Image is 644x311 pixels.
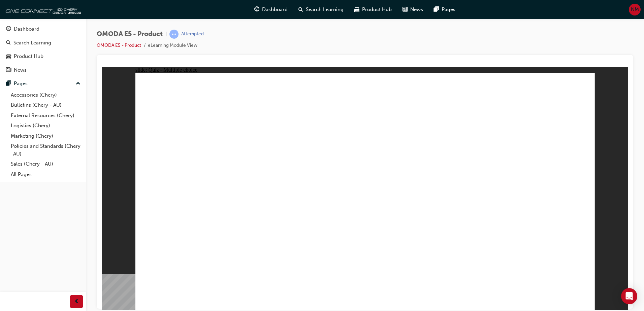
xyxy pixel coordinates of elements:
button: Pages [3,77,83,90]
span: up-icon [76,79,80,88]
span: learningRecordVerb_ATTEMPT-icon [169,30,179,39]
a: Marketing (Chery) [8,131,83,141]
div: Product Hub [14,53,43,60]
li: eLearning Module View [148,42,197,49]
a: pages-iconPages [428,3,461,16]
span: News [410,6,423,13]
a: news-iconNews [397,3,428,16]
div: Search Learning [13,39,51,47]
span: Pages [442,6,455,13]
a: Search Learning [3,37,83,49]
span: Product Hub [362,6,392,13]
span: news-icon [6,67,11,73]
a: search-iconSearch Learning [293,3,349,16]
span: Dashboard [262,6,288,13]
span: Search Learning [306,6,344,13]
button: DashboardSearch LearningProduct HubNews [3,22,83,77]
span: NM [631,6,639,13]
span: car-icon [6,54,11,60]
span: news-icon [402,5,408,14]
span: pages-icon [6,81,11,87]
a: News [3,64,83,76]
a: External Resources (Chery) [8,110,83,121]
span: | [165,30,167,38]
a: Bulletins (Chery - AU) [8,100,83,110]
div: News [14,66,27,74]
a: Sales (Chery - AU) [8,159,83,169]
span: car-icon [354,5,359,14]
a: guage-iconDashboard [249,3,293,16]
div: Dashboard [14,25,39,33]
button: NM [629,4,641,15]
a: Logistics (Chery) [8,120,83,131]
span: guage-icon [6,26,11,32]
span: guage-icon [254,5,259,14]
span: prev-icon [74,298,79,306]
span: search-icon [298,5,303,14]
a: All Pages [8,169,83,180]
div: Open Intercom Messenger [621,288,637,304]
a: OMODA E5 - Product [97,42,141,48]
a: Accessories (Chery) [8,90,83,100]
span: search-icon [6,40,11,46]
img: oneconnect [3,3,81,16]
div: Pages [14,80,28,88]
span: pages-icon [434,5,439,14]
a: car-iconProduct Hub [349,3,397,16]
a: Dashboard [3,23,83,35]
span: OMODA E5 - Product [97,30,163,38]
a: Policies and Standards (Chery -AU) [8,141,83,159]
a: Product Hub [3,50,83,63]
div: Attempted [181,31,204,37]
